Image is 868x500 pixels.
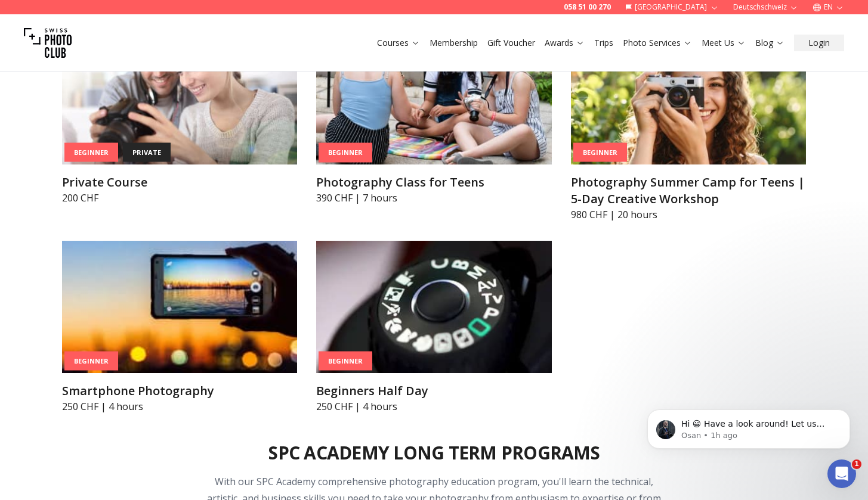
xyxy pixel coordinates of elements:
a: Private CourseBeginnerprivatePrivate Course200 CHF [62,32,298,205]
h3: Photography Summer Camp for Teens | 5-Day Creative Workshop [571,174,807,207]
img: Beginners Half Day [316,241,552,373]
p: 200 CHF [62,191,298,205]
div: Beginner [319,351,372,371]
h3: Photography Class for Teens [316,174,552,191]
h3: Beginners Half Day [316,383,552,399]
div: Beginner [64,351,118,371]
a: Photography Class for TeensBeginnerPhotography Class for Teens390 CHF | 7 hours [316,32,552,205]
a: Meet Us [702,37,746,49]
p: 980 CHF | 20 hours [571,207,807,222]
button: Courses [372,35,425,51]
a: Beginners Half DayBeginnerBeginners Half Day250 CHF | 4 hours [316,241,552,414]
iframe: Intercom live chat [827,459,856,488]
img: Smartphone Photography [62,241,298,373]
a: Membership [430,37,478,49]
div: private [123,142,171,162]
h2: SPC Academy Long Term Programs [268,442,600,464]
button: Photo Services [618,35,697,51]
img: Photography Class for Teens [316,32,552,164]
p: 250 CHF | 4 hours [62,399,298,414]
a: Photo Services [623,37,692,49]
p: 390 CHF | 7 hours [316,191,552,205]
div: Beginner [64,142,118,162]
a: Trips [594,37,613,49]
div: Beginner [573,142,627,162]
button: Blog [750,35,789,51]
span: 1 [852,459,861,469]
a: Blog [755,37,784,49]
img: Swiss photo club [24,19,72,67]
p: 250 CHF | 4 hours [316,399,552,414]
button: Login [794,35,844,51]
h3: Private Course [62,174,298,191]
h3: Smartphone Photography [62,383,298,399]
button: Membership [425,35,483,51]
a: Courses [377,37,420,49]
button: Meet Us [697,35,750,51]
a: Photography Summer Camp for Teens | 5-Day Creative WorkshopBeginnerPhotography Summer Camp for Te... [571,32,807,222]
img: Photography Summer Camp for Teens | 5-Day Creative Workshop [571,32,807,164]
a: Gift Voucher [487,37,535,49]
button: Awards [540,35,589,51]
a: Smartphone PhotographyBeginnerSmartphone Photography250 CHF | 4 hours [62,241,298,414]
iframe: Intercom notifications message [629,384,868,468]
div: Beginner [319,143,372,163]
a: Awards [545,37,585,49]
img: Private Course [62,32,298,164]
button: Gift Voucher [483,35,540,51]
button: Trips [589,35,618,51]
a: 058 51 00 270 [564,2,611,12]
